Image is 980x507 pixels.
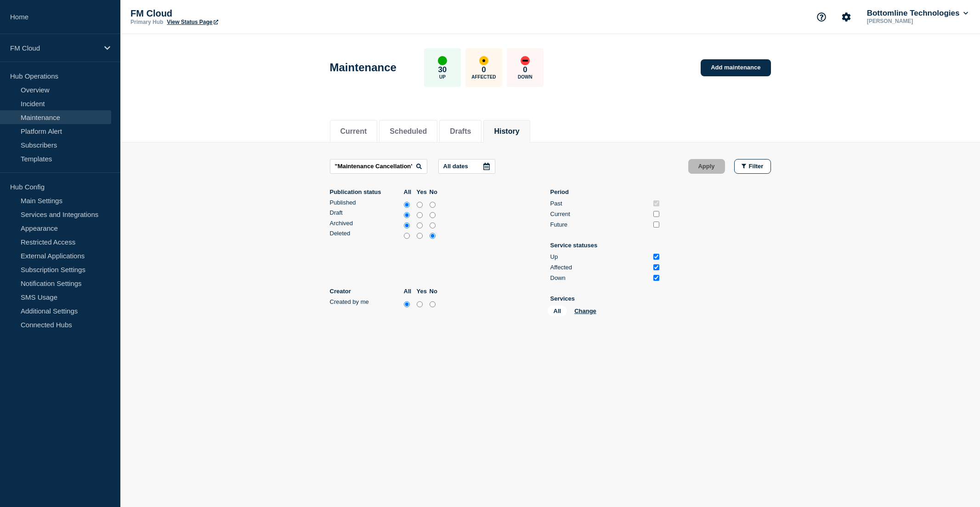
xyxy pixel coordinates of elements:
input: yes [417,211,423,220]
label: All [404,188,414,195]
p: 0 [523,65,527,74]
div: draft [330,209,440,220]
input: Affected [653,264,659,270]
div: Published [330,199,402,206]
p: Creator [330,288,402,295]
p: Period [550,188,661,195]
div: Past [550,200,650,207]
p: 0 [482,65,486,74]
div: archived [330,220,440,230]
input: all [404,211,410,220]
p: 30 [438,65,447,74]
input: no [430,231,436,240]
input: Current [653,211,659,217]
label: All [404,288,414,295]
input: all [404,231,410,240]
p: Up [439,74,446,80]
p: Service statuses [550,242,661,249]
button: Drafts [450,127,471,136]
div: Deleted [330,230,402,237]
button: Scheduled [390,127,427,136]
p: Primary Hub [130,19,163,25]
input: no [430,211,436,220]
a: View Status Page [167,19,218,25]
input: Future [653,222,659,228]
div: down [521,56,530,65]
a: Add maintenance [701,59,770,76]
p: [PERSON_NAME] [865,18,961,24]
span: Filter [749,163,764,170]
div: Draft [330,209,402,216]
input: no [430,221,436,230]
input: yes [417,200,423,210]
span: All [548,306,567,316]
div: deleted [330,230,440,240]
button: Bottomline Technologies [865,9,970,18]
div: Affected [550,264,650,271]
input: Past [653,200,659,206]
input: Search maintenances [330,159,427,174]
input: all [404,200,410,210]
div: Archived [330,220,402,227]
button: Current [340,127,367,136]
button: History [494,127,519,136]
label: No [430,188,440,195]
div: Up [550,253,650,260]
input: yes [417,300,423,309]
button: Account settings [837,7,856,27]
input: all [404,300,410,309]
div: createdByMe [330,298,440,309]
input: no [430,300,436,309]
input: Down [653,275,659,281]
p: Affected [471,74,496,80]
div: Current [550,211,650,217]
label: Yes [417,188,427,195]
button: Apply [688,159,725,174]
p: Down [518,74,532,80]
p: FM Cloud [130,8,314,19]
button: Filter [734,159,771,174]
label: Yes [417,288,427,295]
p: FM Cloud [10,44,98,52]
div: affected [479,56,488,65]
label: No [430,288,440,295]
p: All dates [443,163,468,170]
div: published [330,199,440,210]
div: up [438,56,447,65]
input: all [404,221,410,230]
button: Change [574,308,596,314]
div: Down [550,274,650,281]
input: yes [417,221,423,230]
input: Up [653,254,659,260]
p: Services [550,295,661,302]
button: Support [812,7,831,27]
input: no [430,200,436,210]
div: Future [550,221,650,228]
button: All dates [438,159,495,174]
div: Created by me [330,298,402,305]
p: Publication status [330,188,402,195]
input: yes [417,231,423,240]
h1: Maintenance [330,61,397,74]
